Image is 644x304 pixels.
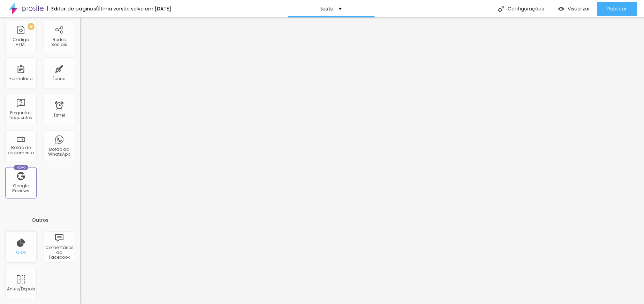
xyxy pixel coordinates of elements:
[7,145,35,155] div: Botão de pagamento
[7,287,35,291] div: Antes/Depois
[7,110,35,120] div: Perguntas frequentes
[558,6,564,12] img: view-1.svg
[96,6,171,11] div: Última versão salva em [DATE]
[568,6,590,11] span: Visualizar
[597,2,637,16] button: Publicar
[45,37,73,47] div: Redes Sociais
[7,37,35,47] div: Código HTML
[53,113,65,118] div: Timer
[16,250,26,255] div: CRM
[45,245,73,260] div: Comentários do Facebook
[53,76,66,81] div: Ícone
[47,6,96,11] div: Editor de páginas
[45,147,73,157] div: Botão do WhatsApp
[320,6,333,11] p: teste
[498,6,504,12] img: Icone
[9,76,32,81] div: Formulário
[14,165,29,170] div: Novo
[7,184,35,194] div: Google Reviews
[607,6,627,11] span: Publicar
[551,2,597,16] button: Visualizar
